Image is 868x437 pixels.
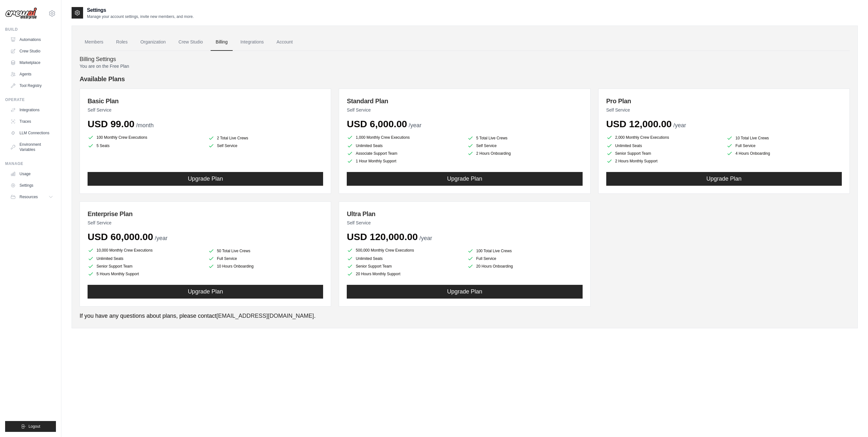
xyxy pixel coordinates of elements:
li: Senior Support Team [606,150,722,157]
li: 2 Hours Onboarding [467,150,583,157]
div: Build [5,27,56,32]
li: 100 Total Live Crews [467,248,583,254]
a: Crew Studio [174,34,208,51]
a: Crew Studio [8,46,56,56]
span: USD 60,000.00 [88,231,153,242]
span: /year [409,122,422,129]
span: /year [155,235,167,241]
h3: Standard Plan [347,97,582,105]
li: Unlimited Seats [347,255,462,262]
a: Roles [111,34,133,51]
li: Full Service [467,255,583,262]
span: USD 120,000.00 [347,231,418,242]
button: Upgrade Plan [347,285,582,299]
a: Usage [8,169,56,179]
span: /year [419,235,432,241]
li: Senior Support Team [347,263,462,269]
a: Marketplace [8,58,56,68]
button: Upgrade Plan [88,285,323,299]
span: USD 12,000.00 [606,119,672,129]
a: Tool Registry [8,81,56,91]
button: Upgrade Plan [347,172,582,186]
li: 2,000 Monthly Crew Executions [606,134,722,141]
li: 4 Hours Onboarding [726,150,842,157]
li: 10 Hours Onboarding [208,263,323,269]
li: Self Service [208,143,323,149]
a: Billing [211,34,233,51]
li: 1 Hour Monthly Support [347,158,462,164]
span: USD 99.00 [88,119,135,129]
li: 1,000 Monthly Crew Executions [347,134,462,141]
a: [EMAIL_ADDRESS][DOMAIN_NAME] [216,313,314,319]
li: Unlimited Seats [347,143,462,149]
li: Associate Support Team [347,150,462,157]
h3: Enterprise Plan [88,209,323,218]
li: 20 Hours Monthly Support [347,271,462,277]
a: Environment Variables [8,139,56,155]
a: Integrations [235,34,269,51]
h4: Billing Settings [80,56,850,63]
li: Unlimited Seats [88,255,203,262]
p: Self Service [606,107,842,113]
p: Self Service [88,220,323,226]
p: Manage your account settings, invite new members, and more. [87,14,194,19]
li: Full Service [726,143,842,149]
a: Agents [8,69,56,79]
span: /year [673,122,686,129]
img: Logo [5,7,37,20]
li: 20 Hours Onboarding [467,263,583,269]
button: Upgrade Plan [606,172,842,186]
a: Account [271,34,298,51]
a: Organization [135,34,171,51]
a: Automations [8,35,56,45]
p: If you have any questions about plans, please contact . [80,312,850,320]
span: Logout [28,424,40,429]
li: Senior Support Team [88,263,203,269]
li: 5 Seats [88,143,203,149]
p: Self Service [88,107,323,113]
li: 50 Total Live Crews [208,248,323,254]
a: Members [80,34,108,51]
div: Manage [5,161,56,166]
p: Self Service [347,107,582,113]
li: Full Service [208,255,323,262]
button: Upgrade Plan [88,172,323,186]
p: Self Service [347,220,582,226]
li: 10,000 Monthly Crew Executions [88,246,203,254]
li: 500,000 Monthly Crew Executions [347,246,462,254]
span: USD 6,000.00 [347,119,407,129]
li: 2 Total Live Crews [208,135,323,141]
li: 5 Total Live Crews [467,135,583,141]
p: You are on the Free Plan [80,63,850,69]
li: Unlimited Seats [606,143,722,149]
li: Self Service [467,143,583,149]
a: Integrations [8,105,56,115]
li: 100 Monthly Crew Executions [88,134,203,141]
span: /month [136,122,154,129]
div: Operate [5,97,56,102]
h3: Basic Plan [88,97,323,105]
h3: Pro Plan [606,97,842,105]
li: 5 Hours Monthly Support [88,271,203,277]
button: Resources [8,192,56,202]
h4: Available Plans [80,74,850,83]
li: 2 Hours Monthly Support [606,158,722,164]
a: Traces [8,116,56,127]
h3: Ultra Plan [347,209,582,218]
span: Resources [19,194,38,199]
a: LLM Connections [8,128,56,138]
h2: Settings [87,6,194,14]
a: Settings [8,180,56,191]
button: Logout [5,421,56,432]
li: 10 Total Live Crews [726,135,842,141]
